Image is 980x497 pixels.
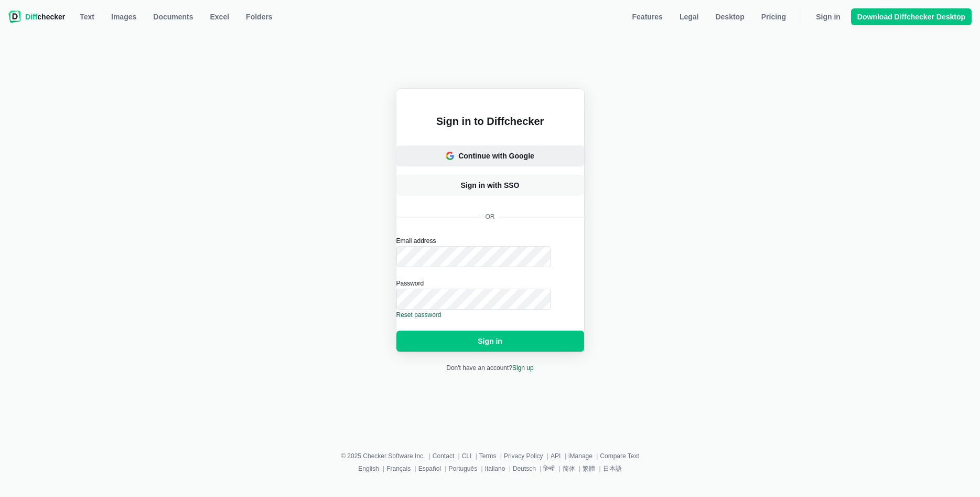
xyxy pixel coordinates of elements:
a: Diffchecker [8,8,65,25]
h2: Sign in to Diffchecker [396,114,584,129]
a: Español [418,465,441,472]
a: iManage [568,452,593,460]
span: Sign in [814,12,843,22]
button: Continue with Google [396,145,584,166]
span: Features [630,12,665,22]
a: Privacy Policy [504,452,543,460]
span: Sign in [476,336,504,346]
button: Folders [240,8,279,25]
span: Documents [151,12,195,22]
input: Email address [396,246,551,267]
span: Sign in with SSO [459,180,522,191]
span: checker [25,12,65,22]
a: API [551,452,561,460]
span: Pricing [759,12,788,22]
span: Legal [677,12,701,22]
a: Compare Text [600,452,639,460]
a: Terms [479,452,497,460]
img: Diffchecker logo [8,10,21,23]
span: Text [78,12,96,22]
a: Contact [433,452,454,460]
a: Excel [204,8,236,25]
a: Images [105,8,143,25]
a: Sign in with SSO [396,175,584,196]
a: Download Diffchecker Desktop [851,8,972,25]
button: Sign in [396,331,584,352]
span: Folders [244,12,275,22]
span: Excel [208,12,232,22]
label: Password [396,280,584,310]
a: Pricing [755,8,792,25]
a: Sign in [810,8,847,25]
a: हिन्दी [543,465,555,472]
span: Images [109,12,138,22]
a: Italiano [485,465,505,472]
a: CLI [462,452,472,460]
a: Desktop [709,8,750,25]
span: Diff [25,13,37,21]
span: Download Diffchecker Desktop [855,12,967,22]
span: Desktop [713,12,746,22]
div: Continue with Google [458,151,534,161]
a: Sign up [512,364,534,372]
a: Português [448,465,477,472]
div: or [396,204,584,227]
a: Text [73,8,101,25]
a: 繁體 [583,465,595,472]
a: Legal [673,8,705,25]
div: Don't have an account? [6,363,974,373]
a: Français [386,465,411,472]
a: 日本語 [603,465,622,472]
a: 简体 [563,465,575,472]
a: Deutsch [513,465,536,472]
a: English [358,465,379,472]
li: © 2025 Checker Software Inc. [341,451,433,461]
a: Features [626,8,669,25]
label: Email address [396,236,584,267]
a: Documents [147,8,199,25]
a: Reset password [396,311,441,319]
input: Password [396,289,551,310]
